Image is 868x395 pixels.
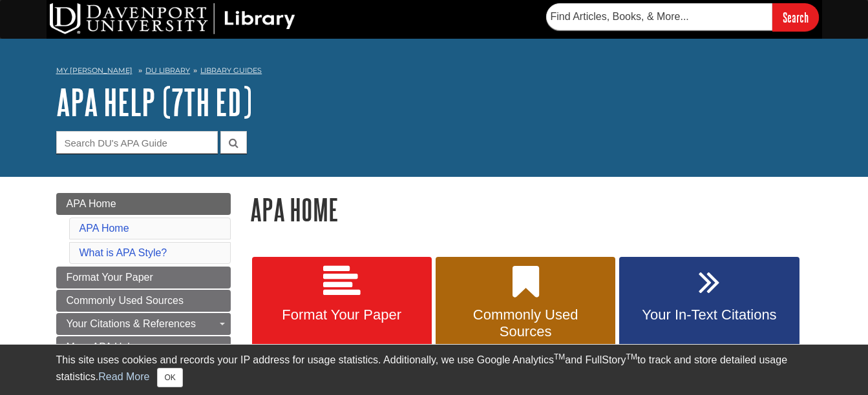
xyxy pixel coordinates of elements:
[626,352,637,361] sup: TM
[56,336,231,358] a: More APA Help
[619,257,799,354] a: Your In-Text Citations
[554,352,565,361] sup: TM
[50,3,295,34] img: DU Library
[67,272,153,283] span: Format Your Paper
[546,3,819,31] form: Searches DU Library's articles, books, and more
[79,223,129,234] a: APA Home
[56,290,231,312] a: Commonly Used Sources
[157,368,182,387] button: Close
[56,65,132,76] a: My [PERSON_NAME]
[56,313,231,335] a: Your Citations & References
[772,3,819,31] input: Search
[56,193,231,215] a: APA Home
[56,352,812,387] div: This site uses cookies and records your IP address for usage statistics. Additionally, we use Goo...
[67,341,136,352] span: More APA Help
[262,307,422,323] span: Format Your Paper
[629,307,789,323] span: Your In-Text Citations
[98,371,149,382] a: Read More
[67,295,184,306] span: Commonly Used Sources
[250,193,812,226] h1: APA Home
[56,267,231,289] a: Format Your Paper
[56,82,252,122] a: APA Help (7th Ed)
[67,318,196,329] span: Your Citations & References
[445,307,606,340] span: Commonly Used Sources
[546,3,772,30] input: Find Articles, Books, & More...
[200,66,262,75] a: Library Guides
[436,257,615,354] a: Commonly Used Sources
[56,131,218,154] input: Search DU's APA Guide
[79,247,167,258] a: What is APA Style?
[67,198,116,209] span: APA Home
[56,62,812,83] nav: breadcrumb
[145,66,190,75] a: DU Library
[252,257,432,354] a: Format Your Paper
